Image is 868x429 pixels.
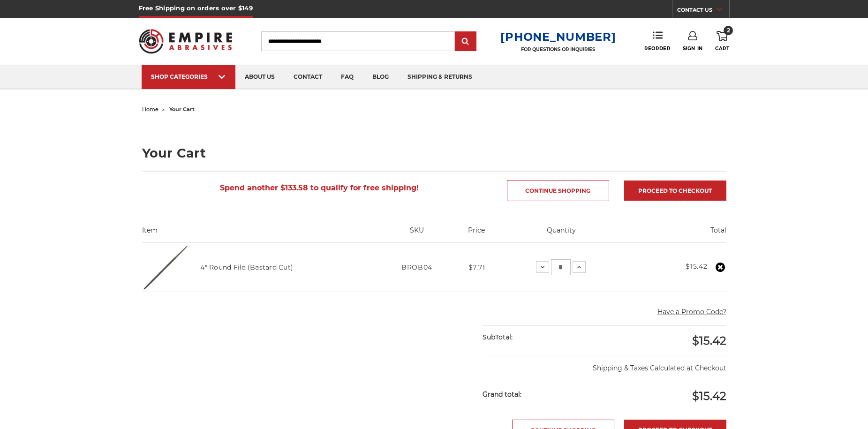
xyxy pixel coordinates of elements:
[686,262,707,271] strong: $15.42
[142,244,189,291] img: 4 Inch Round File Bastard Cut, Double Cut
[724,26,733,35] span: 2
[551,259,571,275] input: 4" Round File (Bastard Cut) Quantity:
[332,65,363,89] a: faq
[142,226,378,242] th: Item
[456,226,498,242] th: Price
[468,263,485,271] span: $7.71
[235,65,284,89] a: about us
[625,226,726,242] th: Total
[220,183,419,192] span: Spend another $133.58 to qualify for free shipping!
[200,263,293,271] a: 4" Round File (Bastard Cut)
[644,31,670,51] a: Reorder
[483,356,726,373] p: Shipping & Taxes Calculated at Checkout
[142,147,726,159] h1: Your Cart
[378,226,455,242] th: SKU
[692,389,726,403] span: $15.42
[483,390,521,399] strong: Grand total:
[500,30,616,44] a: [PHONE_NUMBER]
[683,45,703,52] span: Sign In
[677,5,729,18] a: CONTACT US
[456,32,475,51] input: Submit
[715,45,729,52] span: Cart
[363,65,398,89] a: blog
[715,31,729,52] a: 2 Cart
[142,106,159,113] a: home
[500,46,616,53] p: FOR QUESTIONS OR INQUIRIES
[401,263,432,271] span: BROB04
[644,45,670,52] span: Reorder
[483,326,604,349] div: SubTotal:
[507,180,609,201] a: Continue Shopping
[692,334,726,347] span: $15.42
[624,181,726,201] a: Proceed to checkout
[398,65,482,89] a: shipping & returns
[139,23,233,60] img: Empire Abrasives
[151,73,226,80] div: SHOP CATEGORIES
[284,65,332,89] a: contact
[657,307,726,317] button: Have a Promo Code?
[169,106,195,113] span: your cart
[498,226,625,242] th: Quantity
